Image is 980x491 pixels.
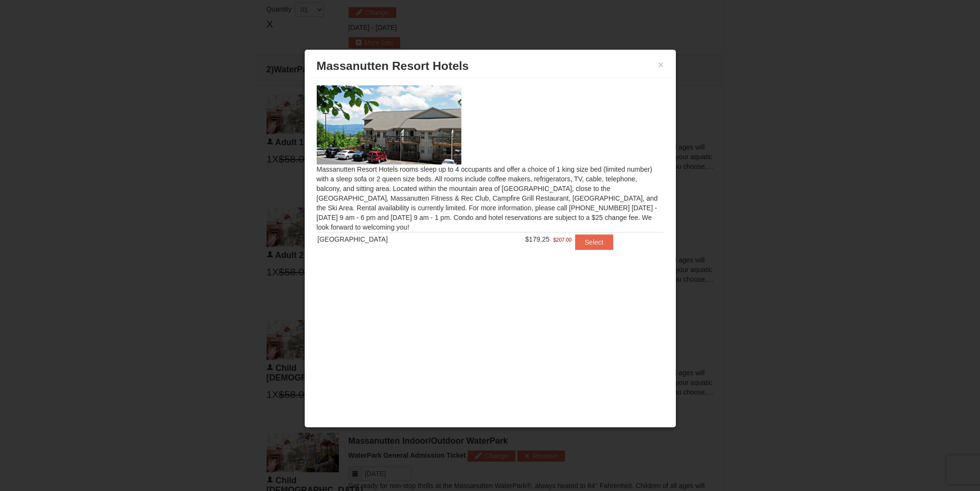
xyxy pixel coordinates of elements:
[575,234,613,250] button: Select
[317,85,461,164] img: 19219026-1-e3b4ac8e.jpg
[525,235,550,243] span: $179.25
[553,235,572,245] span: $207.00
[309,78,671,269] div: Massanutten Resort Hotels rooms sleep up to 4 occupants and offer a choice of 1 king size bed (li...
[318,234,469,244] div: [GEOGRAPHIC_DATA]
[658,60,664,69] button: ×
[317,59,469,72] span: Massanutten Resort Hotels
